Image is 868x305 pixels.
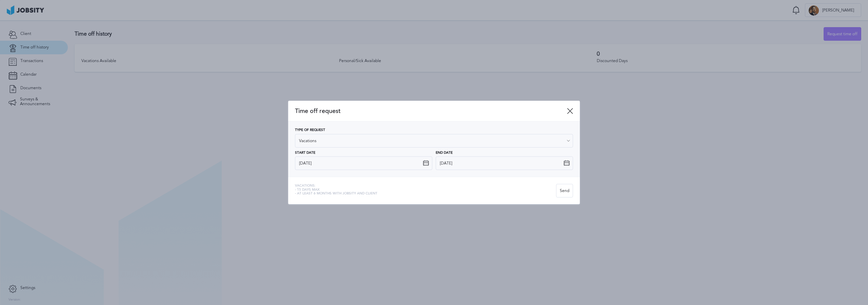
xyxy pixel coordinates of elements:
span: End Date [436,151,453,155]
span: Start Date [295,151,315,155]
span: Vacations: [295,184,377,188]
span: Type of Request [295,128,325,132]
span: Time off request [295,108,567,115]
span: - At least 6 months with jobsity and client [295,192,377,196]
span: - 15 days max [295,188,377,192]
button: Send [556,184,573,197]
div: Send [556,184,573,198]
